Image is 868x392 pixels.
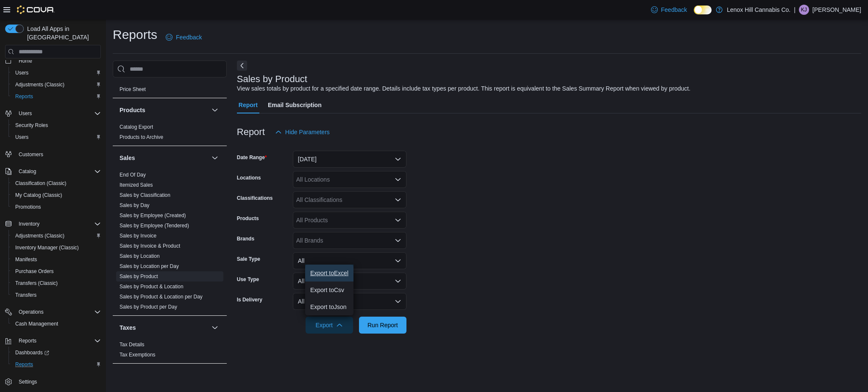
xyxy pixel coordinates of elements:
[15,320,58,327] span: Cash Management
[15,166,39,177] button: Catalog
[113,170,227,315] div: Sales
[15,219,43,229] button: Inventory
[311,317,348,334] span: Export
[8,177,104,189] button: Classification (Classic)
[310,270,348,276] span: Export to Excel
[12,231,68,241] a: Adjustments (Classic)
[237,84,690,93] div: View sales totals by product for a specified date range. Details include tax types per product. T...
[12,243,101,253] span: Inventory Manager (Classic)
[15,166,101,177] span: Catalog
[120,154,208,162] button: Sales
[120,134,163,141] span: Products to Archive
[15,134,28,141] span: Users
[2,218,104,230] button: Inventory
[15,307,47,317] button: Operations
[12,231,101,241] span: Adjustments (Classic)
[237,154,267,161] label: Date Range
[15,349,49,356] span: Dashboards
[113,84,227,98] div: Pricing
[268,97,322,113] span: Email Subscription
[15,376,101,387] span: Settings
[15,149,47,160] a: Customers
[15,244,79,251] span: Inventory Manager (Classic)
[12,359,101,370] span: Reports
[162,29,205,46] a: Feedback
[12,68,32,78] a: Users
[8,67,104,79] button: Users
[120,352,156,358] a: Tax Exemptions
[12,120,51,130] a: Security Roles
[8,79,104,91] button: Adjustments (Classic)
[12,243,82,253] a: Inventory Manager (Classic)
[15,232,64,239] span: Adjustments (Classic)
[19,58,32,64] span: Home
[310,287,348,293] span: Export to Csv
[293,293,406,310] button: All
[120,212,186,219] span: Sales by Employee (Created)
[2,108,104,119] button: Users
[15,292,36,298] span: Transfers
[19,378,37,385] span: Settings
[12,80,68,90] a: Adjustments (Classic)
[237,195,273,202] label: Classifications
[305,265,353,282] button: Export toExcel
[367,321,398,329] span: Run Report
[8,318,104,330] button: Cash Management
[120,202,150,208] a: Sales by Day
[120,243,180,249] a: Sales by Invoice & Product
[15,256,37,263] span: Manifests
[12,91,36,102] a: Reports
[12,278,61,288] a: Transfers (Classic)
[12,91,101,102] span: Reports
[237,276,259,283] label: Use Type
[237,256,260,262] label: Sale Type
[19,337,36,344] span: Reports
[237,74,307,84] h3: Sales by Product
[120,304,177,310] a: Sales by Product per Day
[237,215,259,222] label: Products
[12,178,70,188] a: Classification (Classic)
[120,192,170,198] a: Sales by Classification
[12,120,101,130] span: Security Roles
[19,151,43,158] span: Customers
[727,5,790,15] p: Lenox Hill Cannabis Co.
[293,273,406,290] button: All
[15,149,101,160] span: Customers
[120,202,150,209] span: Sales by Day
[395,196,401,203] button: Open list of options
[15,204,41,210] span: Promotions
[2,166,104,177] button: Catalog
[15,219,101,229] span: Inventory
[120,171,146,178] span: End Of Day
[12,80,101,90] span: Adjustments (Classic)
[395,237,401,244] button: Open list of options
[19,309,44,315] span: Operations
[12,359,36,370] a: Reports
[12,319,101,329] span: Cash Management
[120,323,208,332] button: Taxes
[8,230,104,242] button: Adjustments (Classic)
[8,119,104,131] button: Security Roles
[113,26,157,43] h1: Reports
[113,340,227,363] div: Taxes
[12,348,101,358] span: Dashboards
[120,213,186,218] a: Sales by Employee (Created)
[305,298,353,315] button: Export toJson
[12,132,101,142] span: Users
[794,5,796,15] p: |
[120,253,160,259] a: Sales by Location
[120,124,153,130] span: Catalog Export
[237,174,261,181] label: Locations
[19,168,36,175] span: Catalog
[2,148,104,160] button: Customers
[120,154,135,162] h3: Sales
[12,290,40,300] a: Transfers
[15,336,40,346] button: Reports
[8,91,104,102] button: Reports
[8,359,104,370] button: Reports
[120,232,156,239] span: Sales by Invoice
[120,86,146,93] span: Price Sheet
[15,361,33,368] span: Reports
[15,307,101,317] span: Operations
